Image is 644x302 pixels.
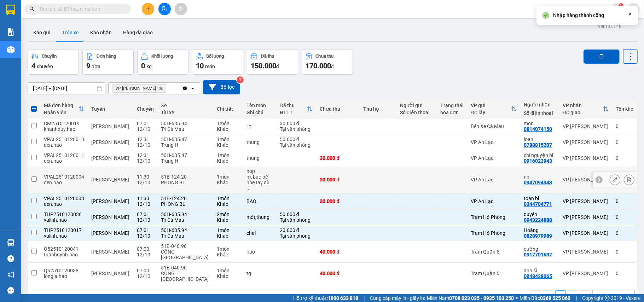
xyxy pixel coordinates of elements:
[7,271,14,278] span: notification
[44,273,84,279] div: longla.hao
[137,268,154,273] div: 07:00
[39,5,122,13] input: Tìm tên, số ĐT hoặc mã đơn
[563,230,609,236] div: VP [PERSON_NAME]
[82,49,134,75] button: Đơn hàng9đơn
[251,62,276,70] span: 150.000
[563,123,609,129] div: VP [PERSON_NAME]
[161,126,210,132] div: Trí Cà Mau
[316,54,334,59] div: Chưa thu
[563,110,603,115] div: ĐC giao
[192,49,243,75] button: Số lượng10món
[559,100,612,118] th: Toggle SortBy
[31,62,35,70] span: 4
[471,110,511,115] div: ĐC lấy
[91,106,130,112] div: Tuyến
[471,155,517,161] div: VP An Lạc
[555,290,566,301] button: 1
[524,196,556,201] div: toan bl
[159,86,163,91] svg: Delete
[276,100,317,118] th: Toggle SortBy
[196,62,204,70] span: 10
[610,174,620,185] div: Sửa đơn hàng
[246,249,273,255] div: bao
[91,123,129,129] span: [PERSON_NAME]
[246,271,273,276] div: tg
[161,211,210,217] div: 50H-635.94
[137,126,154,132] div: 12/10
[217,246,239,252] div: 1 món
[137,196,154,201] div: 11:30
[161,110,210,115] div: Tài xế
[137,180,154,185] div: 12/10
[605,296,610,301] span: copyright
[44,201,84,207] div: den.hao
[137,158,154,164] div: 12/10
[619,3,623,8] sup: 1
[217,233,239,239] div: Khác
[137,137,154,142] div: 12:31
[161,137,210,142] div: 50H-635.47
[158,3,171,15] button: file-add
[91,198,129,204] span: [PERSON_NAME]
[471,198,517,204] div: VP An Lạc
[44,217,84,223] div: vulinh.hao
[524,152,556,158] div: chí nguyện bl
[320,106,356,112] div: Chưa thu
[524,227,556,233] div: Hoàng
[91,177,129,182] span: [PERSON_NAME]
[320,249,356,255] div: 40.000 đ
[161,121,210,126] div: 50H-635.94
[246,123,273,129] div: 1t
[400,103,433,108] div: Người gửi
[364,106,393,112] div: Thu hộ
[627,3,640,15] button: caret-down
[44,211,84,217] div: THP2510120036
[161,249,210,260] div: CÔNG [GEOGRAPHIC_DATA]
[86,62,90,70] span: 9
[467,100,520,118] th: Toggle SortBy
[217,217,239,223] div: Khác
[524,174,556,180] div: nhi
[524,102,556,108] div: Người nhận
[92,64,100,69] span: đơn
[524,142,552,148] div: 0788815207
[276,64,279,69] span: đ
[161,265,210,271] div: 51B-040.90
[44,137,84,142] div: VPAL2510120013
[246,139,273,145] div: thung
[237,76,244,83] sup: 3
[217,211,239,217] div: 2 món
[146,64,152,69] span: kg
[563,155,609,161] div: VP [PERSON_NAME]
[280,142,313,148] div: Tại văn phòng
[246,168,273,174] div: hop
[370,294,425,302] span: Cung cấp máy in - giấy in:
[44,196,84,201] div: VPAL2510120003
[161,201,210,207] div: PHONG BL
[280,217,313,223] div: Tại văn phòng
[563,177,609,182] div: VP [PERSON_NAME]
[246,155,273,161] div: thung
[44,233,84,239] div: vulinh.hao
[280,211,313,217] div: 50.000 đ
[320,271,356,276] div: 40.000 đ
[427,294,514,302] span: Miền Nam
[261,54,274,59] div: Đã thu
[471,139,517,145] div: VP An Lạc
[7,255,14,262] span: question-circle
[28,83,105,94] input: Select a date range.
[217,174,239,180] div: 1 món
[161,233,210,239] div: Trí Cà Mau
[246,174,273,191] div: hk bao bể nhẹ tay dùm nha ae
[161,217,210,223] div: Trí Cà Mau
[44,180,84,185] div: den.hao
[217,201,239,207] div: Khác
[7,287,14,294] span: message
[91,155,129,161] span: [PERSON_NAME]
[28,24,56,41] button: Kho gửi
[137,121,154,126] div: 07:01
[524,273,552,279] div: 0948438065
[137,142,154,148] div: 12/10
[524,110,556,116] div: Số điện thoại
[66,17,296,26] li: 26 Phó Cơ Điều, Phường 12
